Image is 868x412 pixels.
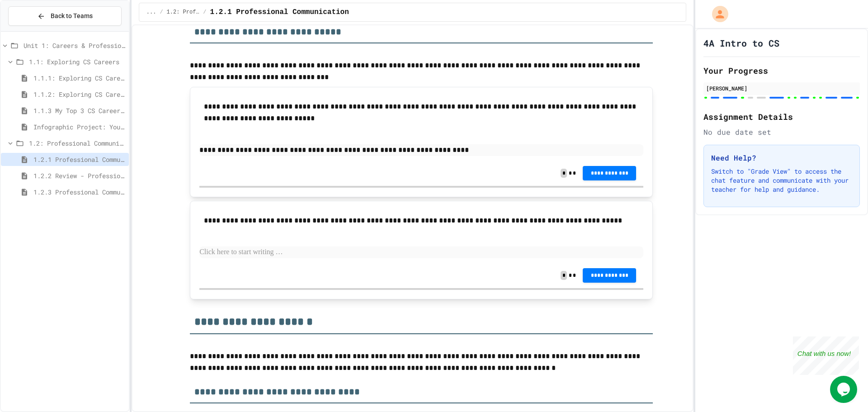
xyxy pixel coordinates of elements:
div: No due date set [703,127,860,137]
span: 1.1.3 My Top 3 CS Careers! [33,106,125,115]
span: Infographic Project: Your favorite CS [33,122,125,132]
iframe: chat widget [793,336,859,375]
span: Unit 1: Careers & Professionalism [24,41,125,50]
h2: Your Progress [703,64,860,77]
span: Back to Teams [51,11,93,21]
span: 1.1.2: Exploring CS Careers - Review [33,90,125,99]
span: 1.2.3 Professional Communication Challenge [33,187,125,197]
h3: Need Help? [711,152,852,163]
span: / [160,9,163,16]
p: Switch to "Grade View" to access the chat feature and communicate with your teacher for help and ... [711,167,852,194]
h1: 4A Intro to CS [703,37,779,49]
span: ... [146,9,156,16]
span: 1.2: Professional Communication [167,9,200,16]
span: 1.2.1 Professional Communication [210,7,349,18]
div: My Account [703,4,731,24]
span: 1.1: Exploring CS Careers [29,57,125,66]
iframe: chat widget [830,376,859,403]
button: Back to Teams [8,6,122,26]
span: 1.2: Professional Communication [29,138,125,148]
span: 1.2.2 Review - Professional Communication [33,171,125,180]
h2: Assignment Details [703,110,860,123]
span: 1.1.1: Exploring CS Careers [33,73,125,83]
span: / [203,9,206,16]
div: [PERSON_NAME] [706,84,857,92]
span: 1.2.1 Professional Communication [33,155,125,164]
